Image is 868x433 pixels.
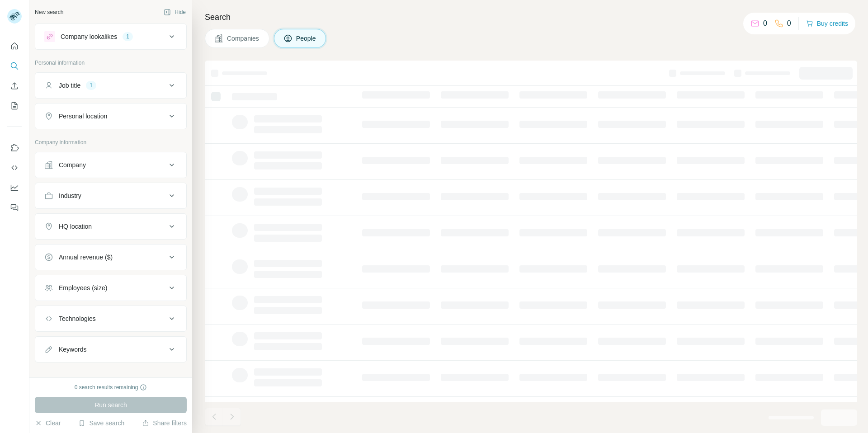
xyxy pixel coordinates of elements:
[227,34,260,43] span: Companies
[763,18,767,29] p: 0
[59,160,86,169] div: Company
[7,160,22,176] button: Use Surfe API
[35,59,187,67] p: Personal information
[35,26,186,47] button: Company lookalikes1
[35,138,187,146] p: Company information
[61,32,117,41] div: Company lookalikes
[35,339,186,360] button: Keywords
[86,81,96,89] div: 1
[205,11,857,24] h4: Search
[787,18,791,29] p: 0
[59,253,113,262] div: Annual revenue ($)
[35,75,186,96] button: Job title1
[59,345,86,354] div: Keywords
[75,383,147,391] div: 0 search results remaining
[123,33,133,41] div: 1
[59,222,92,231] div: HQ location
[157,5,192,19] button: Hide
[142,419,187,428] button: Share filters
[59,112,107,121] div: Personal location
[35,185,186,207] button: Industry
[35,154,186,176] button: Company
[806,17,848,30] button: Buy credits
[59,191,81,200] div: Industry
[35,308,186,329] button: Technologies
[7,98,22,114] button: My lists
[59,81,80,90] div: Job title
[7,78,22,94] button: Enrich CSV
[35,277,186,299] button: Employees (size)
[35,246,186,268] button: Annual revenue ($)
[7,199,22,216] button: Feedback
[7,58,22,74] button: Search
[59,314,96,323] div: Technologies
[7,140,22,156] button: Use Surfe on LinkedIn
[35,8,63,16] div: New search
[78,419,124,428] button: Save search
[35,216,186,237] button: HQ location
[35,419,61,428] button: Clear
[35,105,186,127] button: Personal location
[59,283,107,292] div: Employees (size)
[296,34,317,43] span: People
[7,179,22,196] button: Dashboard
[7,38,22,54] button: Quick start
